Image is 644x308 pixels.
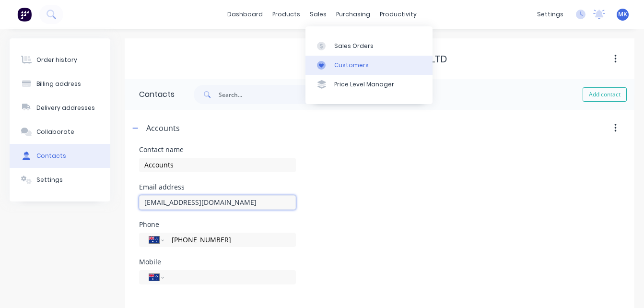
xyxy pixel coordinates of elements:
div: products [268,7,305,22]
div: Collaborate [36,128,74,136]
span: MK [618,10,627,19]
div: productivity [375,7,422,22]
div: Delivery addresses [36,104,95,112]
a: Price Level Manager [305,75,433,94]
button: Billing address [10,72,110,96]
div: Billing address [36,80,81,88]
div: Mobile [139,259,296,265]
button: Collaborate [10,120,110,144]
div: Contacts [125,79,175,110]
div: settings [532,7,568,22]
div: purchasing [331,7,375,22]
div: Customers [334,61,369,70]
div: Contact name [139,146,296,153]
button: Settings [10,168,110,192]
a: Sales Orders [305,36,433,55]
div: Price Level Manager [334,80,394,89]
a: Customers [305,56,433,75]
img: Factory [17,7,32,22]
div: Order history [36,56,77,64]
button: Contacts [10,144,110,168]
a: dashboard [222,7,268,22]
button: Add contact [583,87,627,102]
div: sales [305,7,331,22]
button: Order history [10,48,110,72]
div: Settings [36,176,63,184]
div: Email address [139,184,296,190]
div: Accounts [146,122,180,134]
input: Search... [219,85,314,104]
button: Delivery addresses [10,96,110,120]
div: Sales Orders [334,42,374,50]
div: Contacts [36,152,66,160]
div: Phone [139,221,296,228]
